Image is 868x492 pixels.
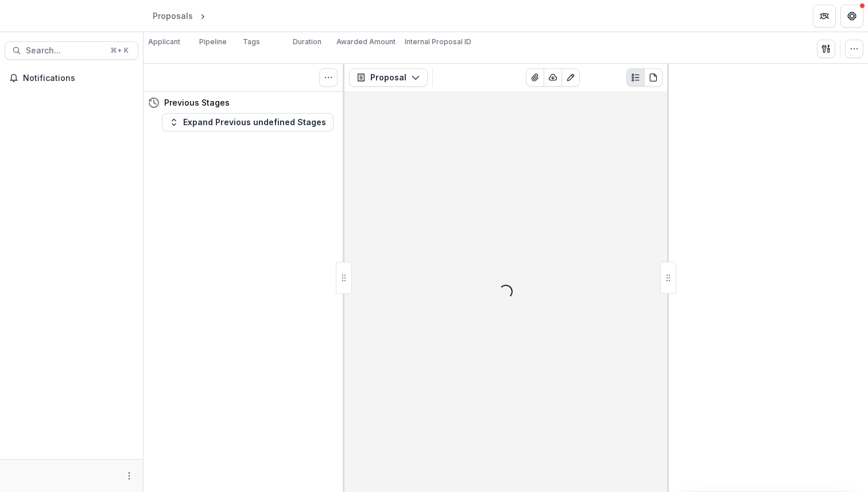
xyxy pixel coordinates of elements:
[644,68,662,87] button: PDF view
[5,41,138,60] button: Search...
[561,68,580,87] button: Edit as form
[164,96,230,109] h4: Previous Stages
[148,37,180,47] p: Applicant
[336,37,396,47] p: Awarded Amount
[148,7,197,24] a: Proposals
[122,469,136,483] button: More
[162,113,334,131] button: Expand Previous undefined Stages
[626,68,645,87] button: Plaintext view
[840,5,863,28] button: Get Help
[26,46,103,56] span: Search...
[293,37,321,47] p: Duration
[108,44,131,57] div: ⌘ + K
[5,69,138,87] button: Notifications
[405,37,471,47] p: Internal Proposal ID
[319,68,338,87] button: Toggle View Cancelled Tasks
[813,5,836,28] button: Partners
[148,7,257,24] nav: breadcrumb
[243,37,260,47] p: Tags
[349,68,428,87] button: Proposal
[153,10,193,22] div: Proposals
[199,37,227,47] p: Pipeline
[526,68,544,87] button: View Attached Files
[23,73,134,83] span: Notifications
